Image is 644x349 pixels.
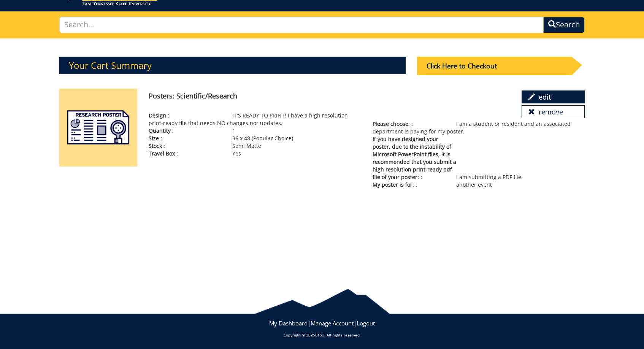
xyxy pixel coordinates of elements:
[357,319,375,327] a: Logout
[59,57,406,74] h3: Your Cart Summary
[373,181,585,189] p: another event
[417,57,571,75] div: Click Here to Checkout
[373,120,456,128] span: Please choose: :
[149,135,361,142] p: 36 x 48 (Popular Choice)
[373,181,456,189] span: My poster is for: :
[149,142,361,150] p: Semi Matte
[149,150,232,157] span: Travel Box :
[311,319,354,327] a: Manage Account
[149,92,510,100] h4: Posters: Scientific/Research
[149,112,232,119] span: Design :
[373,135,585,181] p: I am submitting a PDF file.
[373,120,585,135] p: I am a student or resident and an associated department is paying for my poster.
[373,135,456,181] span: If you have designed your poster, due to the instability of Microsoft PowerPoint files, it is rec...
[149,112,361,127] p: IT'S READY TO PRINT! I have a high resolution print-ready file that needs NO changes nor updates.
[149,127,232,135] span: Quantity :
[59,17,544,33] input: Search...
[149,127,361,135] p: 1
[149,135,232,142] span: Size :
[543,17,585,33] button: Search
[522,105,585,118] a: remove
[417,70,584,77] a: Click Here to Checkout
[315,332,324,338] a: ETSU
[149,150,361,157] p: Yes
[269,319,308,327] a: My Dashboard
[59,89,137,167] img: posters-scientific-5aa5927cecefc5.90805739.png
[522,90,585,103] a: edit
[149,142,232,150] span: Stock :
